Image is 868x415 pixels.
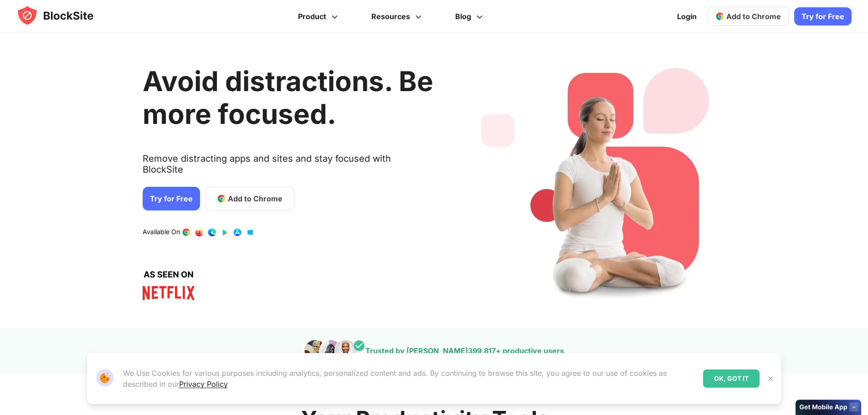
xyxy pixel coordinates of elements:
a: Try for Free [143,187,200,210]
a: Try for Free [794,7,852,26]
span: Add to Chrome [228,193,282,204]
img: blocksite-icon.5d769676.svg [16,5,111,26]
img: pepole images [304,339,365,362]
button: Close [765,373,776,384]
img: Close [767,375,774,382]
text: Remove distracting apps and sites and stay focused with BlockSite [143,153,433,182]
h1: Avoid distractions. Be more focused. [143,65,433,130]
div: OK, GOT IT [703,369,760,388]
a: Privacy Policy [179,379,228,389]
img: chrome-icon.svg [715,12,724,21]
text: Available On [143,228,180,237]
a: Login [672,5,702,27]
span: Add to Chrome [726,12,781,21]
a: Add to Chrome [708,7,789,26]
a: Add to Chrome [205,187,294,210]
p: We Use Cookies for various purposes including analytics, personalized content and ads. By continu... [123,368,696,389]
